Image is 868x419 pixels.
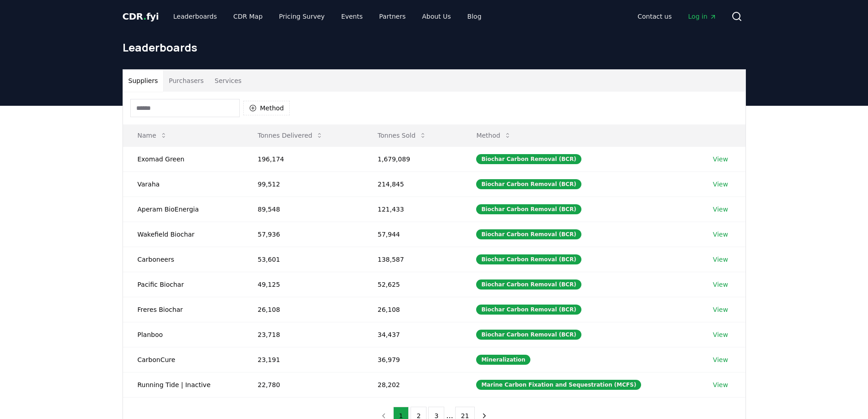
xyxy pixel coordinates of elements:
td: Wakefield Biochar [123,222,243,247]
div: Biochar Carbon Removal (BCR) [476,254,581,264]
td: 57,944 [363,222,462,247]
h1: Leaderboards [123,40,746,55]
a: View [713,380,728,389]
td: 23,191 [243,347,363,372]
a: Events [334,8,370,25]
td: 57,936 [243,222,363,247]
a: View [713,355,728,364]
div: Biochar Carbon Removal (BCR) [476,204,581,214]
button: Services [209,70,247,92]
a: Log in [681,8,724,25]
td: 22,780 [243,372,363,397]
td: Varaha [123,171,243,197]
button: Method [243,101,290,115]
button: Tonnes Sold [370,126,434,145]
a: Pricing Survey [272,8,332,25]
td: Pacific Biochar [123,272,243,297]
td: Planboo [123,322,243,347]
button: Method [469,126,519,145]
div: Marine Carbon Fixation and Sequestration (MCFS) [476,380,641,390]
td: 99,512 [243,171,363,197]
td: 49,125 [243,272,363,297]
a: View [713,230,728,239]
div: Biochar Carbon Removal (BCR) [476,305,581,315]
span: Log in [688,12,716,21]
a: About Us [415,8,458,25]
td: Aperam BioEnergia [123,197,243,222]
a: View [713,155,728,164]
nav: Main [630,8,724,25]
a: CDR Map [226,8,270,25]
nav: Main [166,8,488,25]
a: View [713,305,728,314]
a: CDR.fyi [123,10,159,23]
a: View [713,330,728,339]
a: Blog [460,8,489,25]
a: View [713,180,728,189]
td: 52,625 [363,272,462,297]
div: Mineralization [476,355,530,365]
td: 26,108 [363,297,462,322]
td: 138,587 [363,247,462,272]
td: 89,548 [243,197,363,222]
button: Name [130,126,175,145]
td: 214,845 [363,171,462,197]
td: 196,174 [243,146,363,171]
div: Biochar Carbon Removal (BCR) [476,279,581,290]
td: 1,679,089 [363,146,462,171]
td: 34,437 [363,322,462,347]
span: . [143,11,146,22]
a: Partners [372,8,413,25]
a: View [713,205,728,214]
div: Biochar Carbon Removal (BCR) [476,229,581,239]
td: Carboneers [123,247,243,272]
div: Biochar Carbon Removal (BCR) [476,330,581,340]
td: CarbonCure [123,347,243,372]
div: Biochar Carbon Removal (BCR) [476,179,581,189]
button: Tonnes Delivered [251,126,331,145]
span: CDR fyi [123,11,159,22]
div: Biochar Carbon Removal (BCR) [476,154,581,164]
td: 53,601 [243,247,363,272]
td: 23,718 [243,322,363,347]
td: 121,433 [363,197,462,222]
button: Suppliers [123,70,164,92]
a: View [713,280,728,289]
td: Running Tide | Inactive [123,372,243,397]
button: Purchasers [163,70,209,92]
td: Exomad Green [123,146,243,171]
td: 36,979 [363,347,462,372]
a: Leaderboards [166,8,224,25]
a: View [713,255,728,264]
td: Freres Biochar [123,297,243,322]
a: Contact us [630,8,679,25]
td: 28,202 [363,372,462,397]
td: 26,108 [243,297,363,322]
